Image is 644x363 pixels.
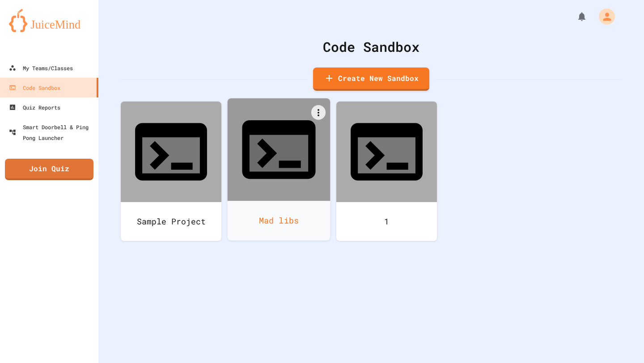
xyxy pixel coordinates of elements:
[9,63,73,73] div: My Teams/Classes
[9,82,60,93] div: Code Sandbox
[228,201,330,241] div: Mad libs
[560,9,589,24] div: My Notifications
[228,98,330,241] a: Mad libs
[9,102,60,113] div: Quiz Reports
[9,9,89,32] img: logo-orange.svg
[336,101,437,241] a: 1
[121,202,221,241] div: Sample Project
[589,6,617,27] div: My Account
[313,68,429,91] a: Create New Sandbox
[9,122,95,143] div: Smart Doorbell & Ping Pong Launcher
[336,202,437,241] div: 1
[121,37,622,57] div: Code Sandbox
[5,159,93,180] a: Join Quiz
[121,101,221,241] a: Sample Project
